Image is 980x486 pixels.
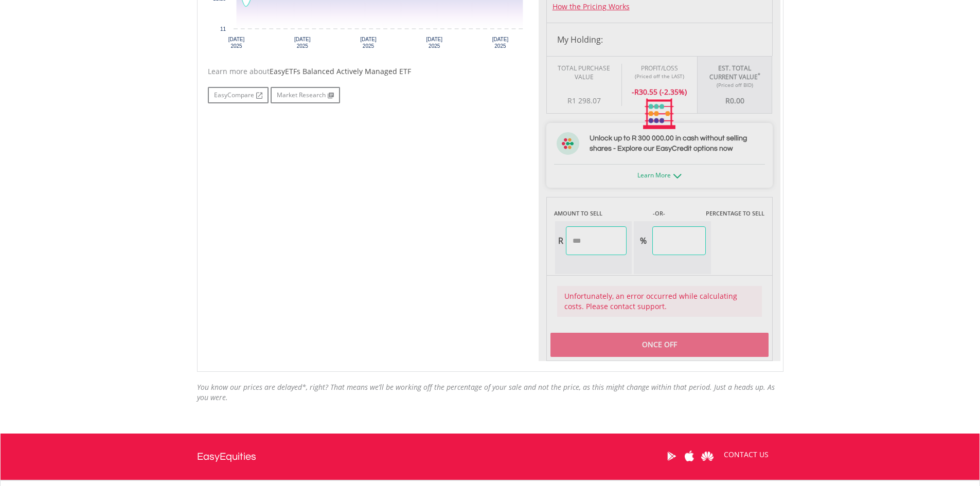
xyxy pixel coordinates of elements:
[681,440,699,472] a: Apple
[208,66,531,77] div: Learn more about
[208,87,269,103] a: EasyCompare
[197,382,783,403] div: You know our prices are delayed*, right? That means we’ll be working off the percentage of your s...
[220,26,226,32] text: 11
[197,434,256,480] a: EasyEquities
[663,440,681,472] a: Google Play
[699,440,717,472] a: Huawei
[271,87,340,103] a: Market Research
[360,37,377,49] text: [DATE] 2025
[270,66,411,76] span: EasyETFs Balanced Actively Managed ETF
[228,37,244,49] text: [DATE] 2025
[426,37,442,49] text: [DATE] 2025
[717,440,776,469] a: CONTACT US
[294,37,311,49] text: [DATE] 2025
[492,37,508,49] text: [DATE] 2025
